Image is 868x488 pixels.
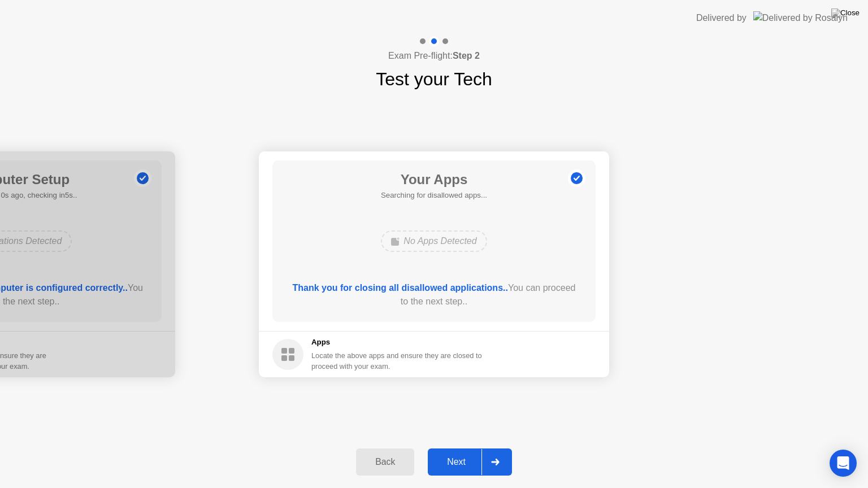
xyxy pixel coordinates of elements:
img: Close [831,8,860,18]
b: Thank you for closing all disallowed applications.. [293,283,508,293]
div: Delivered by [696,11,747,25]
h4: Exam Pre-flight: [388,49,480,63]
div: Locate the above apps and ensure they are closed to proceed with your exam. [311,350,483,372]
h1: Test your Tech [376,66,492,93]
b: Step 2 [453,51,480,60]
img: Delivered by Rosalyn [753,11,848,24]
div: Next [431,457,481,467]
div: No Apps Detected [381,230,487,252]
h1: Your Apps [381,169,487,190]
div: You can proceed to the next step.. [289,281,580,308]
button: Next [428,448,512,476]
button: Back [356,448,414,476]
div: Open Intercom Messenger [830,450,857,477]
h5: Apps [311,337,483,348]
h5: Searching for disallowed apps... [381,190,487,201]
div: Back [359,457,411,467]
